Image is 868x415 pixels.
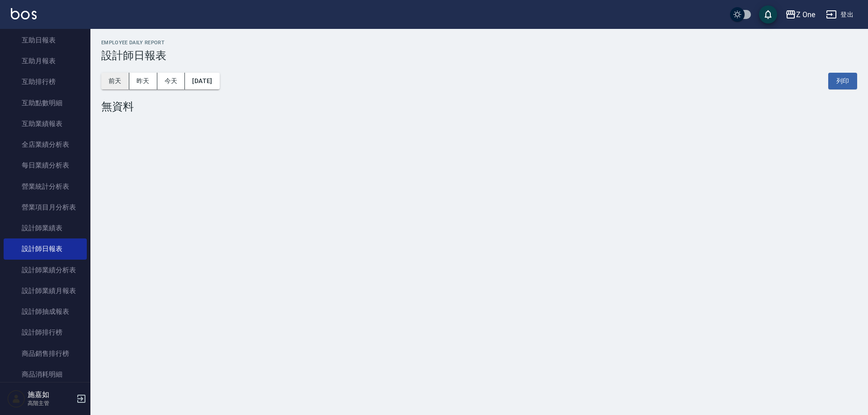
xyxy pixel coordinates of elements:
[4,93,87,113] a: 互助點數明細
[28,390,74,399] h5: 施嘉如
[101,49,857,62] h3: 設計師日報表
[185,73,219,89] button: [DATE]
[4,364,87,385] a: 商品消耗明細
[4,280,87,301] a: 設計師業績月報表
[4,71,87,92] a: 互助排行榜
[759,5,777,23] button: save
[4,30,87,51] a: 互助日報表
[11,8,37,19] img: Logo
[4,301,87,322] a: 設計師抽成報表
[782,5,819,24] button: Z One
[796,9,815,20] div: Z One
[4,113,87,134] a: 互助業績報表
[4,260,87,280] a: 設計師業績分析表
[4,155,87,176] a: 每日業績分析表
[4,218,87,238] a: 設計師業績表
[828,73,857,89] button: 列印
[4,134,87,155] a: 全店業績分析表
[4,197,87,218] a: 營業項目月分析表
[4,343,87,364] a: 商品銷售排行榜
[4,238,87,259] a: 設計師日報表
[157,73,185,89] button: 今天
[4,51,87,71] a: 互助月報表
[101,40,857,46] h2: Employee Daily Report
[129,73,157,89] button: 昨天
[4,176,87,197] a: 營業統計分析表
[822,6,857,23] button: 登出
[4,322,87,343] a: 設計師排行榜
[101,100,857,113] div: 無資料
[28,399,74,407] p: 高階主管
[101,73,129,89] button: 前天
[7,390,25,408] img: Person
